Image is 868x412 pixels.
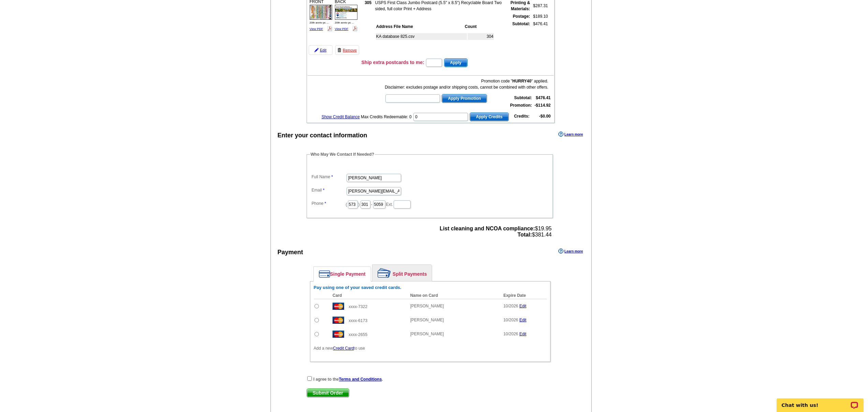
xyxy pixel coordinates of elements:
[503,318,518,322] span: 10/2026
[333,331,344,338] img: mast.gif
[333,317,344,324] img: mast.gif
[333,346,354,351] a: Credit Card
[376,23,464,30] th: Address File Name
[349,304,367,309] span: xxxx-7322
[376,33,467,40] td: KA database 825.csv
[322,115,360,119] a: Show Credit Balance
[310,27,323,31] a: View PDF
[385,78,548,90] div: Promotion code " " applied. Disclaimer: excludes postage and/or shipping costs, cannot be combine...
[310,199,549,209] dd: ( ) - Ext.
[335,21,354,24] span: 20th anniv pc ...
[539,114,550,119] strong: -$0.00
[329,292,407,299] th: Card
[310,5,332,20] img: small-thumb.jpg
[278,131,367,140] div: Enter your contact information
[531,13,548,20] td: $189.10
[536,95,550,100] strong: $476.41
[278,248,303,257] div: Payment
[470,113,508,121] span: Apply Credits
[558,248,583,254] a: Learn more
[519,332,527,336] a: Edit
[335,27,349,31] a: View PDF
[361,115,412,119] span: Max Credits Redeemable: 0
[314,345,547,351] p: Add a new to use
[372,265,432,281] a: Split Payments
[314,267,371,281] a: Single Payment
[410,304,444,308] span: [PERSON_NAME]
[500,292,547,299] th: Expire Date
[514,114,529,119] strong: Credits:
[339,377,382,382] a: Terms and Conditions
[312,174,346,180] label: Full Name
[519,304,527,308] a: Edit
[513,14,530,19] strong: Postage:
[349,318,367,323] span: xxxx-6173
[444,58,468,67] button: Apply
[772,391,868,412] iframe: LiveChat chat widget
[442,94,487,103] button: Apply Promotion
[319,270,330,278] img: single-payment.png
[313,377,383,382] strong: I agree to the .
[307,389,349,397] span: Submit Order
[309,45,333,55] a: Edit
[468,33,494,40] td: 304
[310,151,375,157] legend: Who May We Contact If Needed?
[531,20,548,56] td: $476.41
[512,79,531,83] b: HURRY40
[327,26,332,31] img: pdf_logo.png
[410,332,444,336] span: [PERSON_NAME]
[410,318,444,322] span: [PERSON_NAME]
[352,26,357,31] img: pdf_logo.png
[440,226,551,238] span: $19.95 $381.44
[314,285,547,290] h6: Pay using one of your saved credit cards.
[349,332,367,337] span: xxxx-2655
[440,226,535,231] strong: List cleaning and NCOA compliance:
[465,23,494,30] th: Count
[503,332,518,336] span: 10/2026
[333,303,344,310] img: mast.gif
[511,0,530,11] strong: Printing & Materials:
[378,268,391,278] img: split-payment.png
[365,0,371,5] strong: 305
[335,45,359,55] a: Remove
[510,103,532,108] strong: Promotion:
[310,21,329,24] span: 20th anniv pc ...
[503,304,518,308] span: 10/2026
[444,59,467,67] span: Apply
[312,200,346,207] label: Phone
[512,21,530,26] strong: Subtotal:
[534,103,550,108] strong: -$114.92
[314,48,319,52] img: pencil-icon.gif
[470,112,509,121] button: Apply Credits
[514,95,532,100] strong: Subtotal:
[558,132,583,137] a: Learn more
[407,292,500,299] th: Name on Card
[335,5,357,20] img: small-thumb.jpg
[517,232,532,238] strong: Total:
[519,318,527,322] a: Edit
[337,48,341,52] img: trashcan-icon.gif
[362,59,424,65] h3: Ship extra postcards to me:
[312,187,346,193] label: Email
